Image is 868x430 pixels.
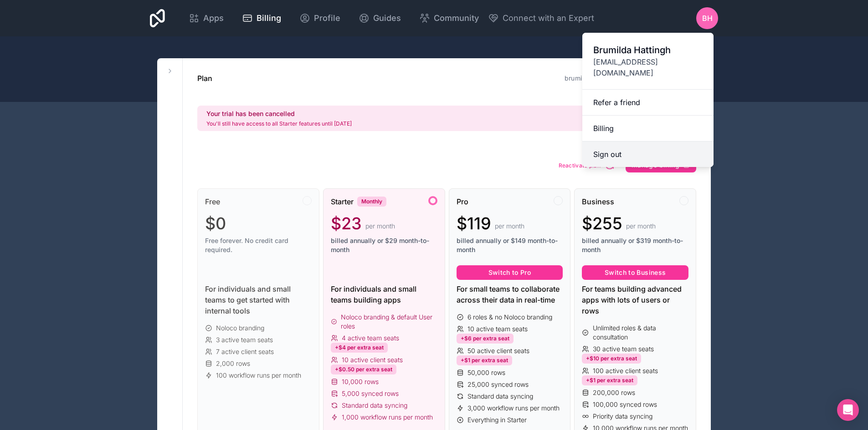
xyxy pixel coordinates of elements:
[203,12,224,25] span: Apps
[593,400,657,409] span: 100,000 synced rows
[342,389,399,398] span: 5,000 synced rows
[206,109,352,118] h2: Your trial has been cancelled
[181,8,231,28] a: Apps
[488,12,594,25] button: Connect with an Expert
[216,359,250,368] span: 2,000 rows
[342,413,433,422] span: 1,000 workflow runs per month
[216,347,274,356] span: 7 active client seats
[457,283,563,305] div: For small teams to collaborate across their data in real-time
[467,346,529,355] span: 50 active client seats
[495,222,524,231] span: per month
[582,90,714,116] a: Refer a friend
[205,214,226,233] span: $0
[292,8,348,28] a: Profile
[467,324,528,334] span: 10 active team seats
[837,399,859,421] div: Open Intercom Messenger
[559,162,601,169] span: Reactivate plan
[342,334,399,343] span: 4 active team seats
[457,196,468,207] span: Pro
[457,355,512,365] div: +$1 per extra seat
[341,313,437,331] span: Noloco branding & default User roles
[331,343,388,353] div: +$4 per extra seat
[357,197,386,207] div: Monthly
[235,8,288,28] a: Billing
[582,214,622,233] span: $255
[216,335,273,344] span: 3 active team seats
[582,375,637,385] div: +$1 per extra seat
[467,404,560,413] span: 3,000 workflow runs per month
[257,12,281,25] span: Billing
[331,283,437,305] div: For individuals and small teams building apps
[331,214,362,233] span: $23
[582,116,714,142] a: Billing
[702,13,713,24] span: BH
[565,74,657,82] a: brumilda-hattingh-workspace
[593,44,703,56] span: Brumilda Hattingh
[342,377,379,386] span: 10,000 rows
[342,401,407,410] span: Standard data syncing
[582,142,714,167] button: Sign out
[593,366,658,375] span: 100 active client seats
[582,236,688,254] span: billed annually or $319 month-to-month
[331,236,437,254] span: billed annually or $29 month-to-month
[457,236,563,254] span: billed annually or $149 month-to-month
[205,283,312,316] div: For individuals and small teams to get started with internal tools
[373,12,401,25] span: Guides
[467,415,527,425] span: Everything in Starter
[582,283,688,316] div: For teams building advanced apps with lots of users or rows
[331,196,354,207] span: Starter
[206,120,352,127] p: You'll still have access to all Starter features until [DATE]
[412,8,486,28] a: Community
[434,12,479,25] span: Community
[467,392,533,401] span: Standard data syncing
[593,412,652,421] span: Priority data syncing
[205,196,220,207] span: Free
[593,56,703,78] span: [EMAIL_ADDRESS][DOMAIN_NAME]
[342,355,403,364] span: 10 active client seats
[457,265,563,280] button: Switch to Pro
[216,324,264,333] span: Noloco branding
[331,364,396,374] div: +$0.50 per extra seat
[205,236,312,254] span: Free forever. No credit card required.
[582,354,641,364] div: +$10 per extra seat
[216,371,301,380] span: 100 workflow runs per month
[467,368,505,377] span: 50,000 rows
[457,334,514,344] div: +$6 per extra seat
[582,265,688,280] button: Switch to Business
[467,380,529,389] span: 25,000 synced rows
[314,12,340,25] span: Profile
[626,222,656,231] span: per month
[593,324,688,342] span: Unlimited roles & data consultation
[503,12,594,25] span: Connect with an Expert
[351,8,408,28] a: Guides
[593,344,654,354] span: 30 active team seats
[555,157,619,174] button: Reactivate plan
[457,214,491,233] span: $119
[197,73,212,84] h1: Plan
[593,388,635,397] span: 200,000 rows
[365,222,395,231] span: per month
[467,313,552,322] span: 6 roles & no Noloco branding
[582,196,614,207] span: Business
